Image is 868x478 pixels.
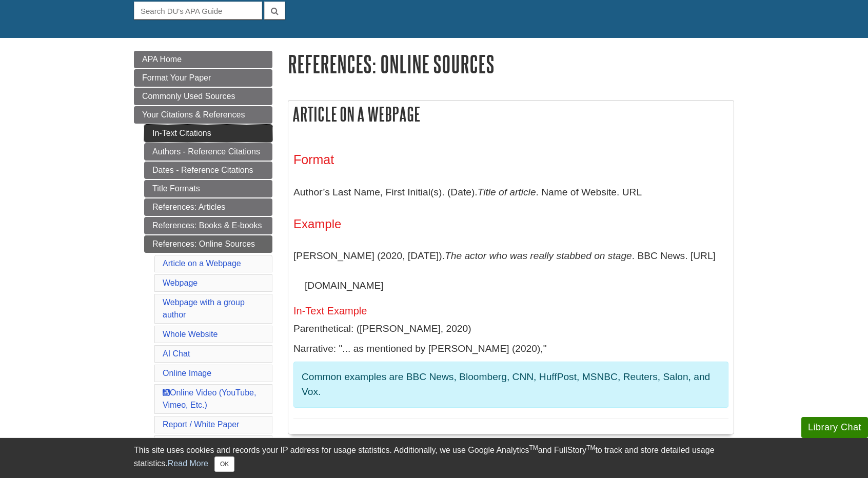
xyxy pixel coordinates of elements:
a: Commonly Used Sources [134,88,272,105]
a: Online Video (YouTube, Vimeo, Etc.) [163,388,256,409]
sup: TM [529,444,538,451]
h4: Example [293,217,728,231]
h2: Article on a Webpage [288,101,734,128]
a: References: Books & E-books [144,217,272,234]
a: In-Text Citations [144,125,272,142]
i: Title of article [478,187,536,197]
a: Article on a Webpage [163,259,241,268]
a: Webpage with a group author [163,298,245,319]
a: Format Your Paper [134,69,272,87]
h3: Format [293,152,728,167]
a: Online Image [163,369,211,377]
a: Dates - Reference Citations [144,162,272,179]
p: Author’s Last Name, First Initial(s). (Date). . Name of Website. URL [293,177,728,207]
p: Parenthetical: ([PERSON_NAME], 2020) [293,322,728,336]
a: Title Formats [144,180,272,197]
p: Narrative: "... as mentioned by [PERSON_NAME] (2020)," [293,342,728,356]
p: [PERSON_NAME] (2020, [DATE]). . BBC News. [URL][DOMAIN_NAME] [293,241,728,300]
span: Your Citations & References [142,110,245,119]
div: This site uses cookies and records your IP address for usage statistics. Additionally, we use Goo... [134,444,734,472]
button: Library Chat [801,417,868,438]
span: Commonly Used Sources [142,92,235,101]
input: Search DU's APA Guide [134,2,262,19]
a: Authors - Reference Citations [144,143,272,161]
a: Report / White Paper [163,420,239,429]
sup: TM [586,444,595,451]
a: Read More [168,459,208,468]
p: Common examples are BBC News, Bloomberg, CNN, HuffPost, MSNBC, Reuters, Salon, and Vox. [302,370,720,400]
a: References: Online Sources [144,235,272,253]
i: The actor who was really stabbed on stage [445,250,632,261]
button: Close [214,456,234,472]
a: Webpage [163,278,198,287]
a: References: Articles [144,198,272,216]
h1: References: Online Sources [288,51,734,77]
span: Format Your Paper [142,73,211,82]
a: APA Home [134,51,272,68]
a: Your Citations & References [134,106,272,124]
a: Whole Website [163,330,218,338]
h5: In-Text Example [293,305,728,316]
span: APA Home [142,55,182,64]
a: AI Chat [163,349,190,358]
